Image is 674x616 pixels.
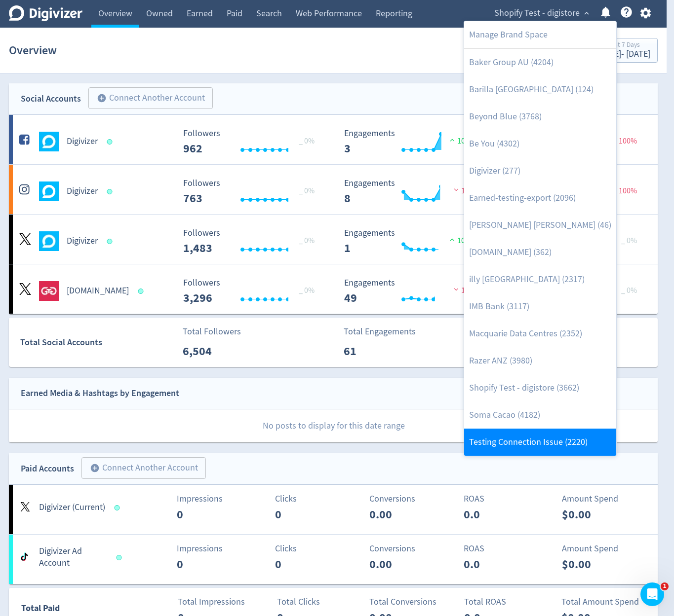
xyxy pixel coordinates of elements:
a: Macquarie Data Centres (2352) [464,320,616,347]
a: Earned-testing-export (2096) [464,184,616,212]
iframe: Intercom live chat [640,582,664,606]
a: Manage Brand Space [464,21,616,48]
a: IMB Bank (3117) [464,293,616,320]
a: Digivizer (277) [464,157,616,184]
a: Soma Cacao (4182) [464,401,616,429]
a: [DOMAIN_NAME] (362) [464,239,616,266]
a: Baker Group AU (4204) [464,49,616,76]
a: illy [GEOGRAPHIC_DATA] (2317) [464,266,616,293]
a: Beyond Blue (3768) [464,103,616,130]
a: Razer ANZ (3980) [464,347,616,374]
span: 1 [661,582,669,590]
a: Be You (4302) [464,130,616,157]
a: Testing Connection Issue (2220) [464,429,616,456]
a: Barilla [GEOGRAPHIC_DATA] (124) [464,76,616,103]
a: [PERSON_NAME] [PERSON_NAME] (46) [464,212,616,239]
a: Shopify Test - digistore (3662) [464,374,616,401]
